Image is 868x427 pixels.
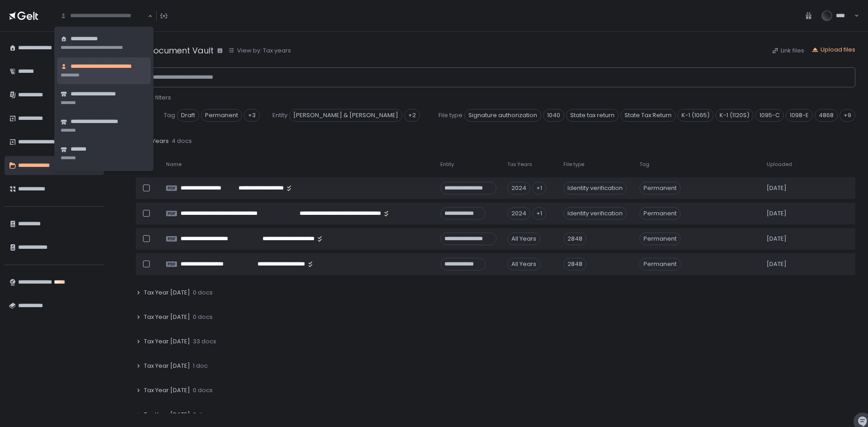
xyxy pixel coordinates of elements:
[507,207,530,220] div: 2024
[677,109,714,122] span: K-1 (1065)
[148,44,214,57] h1: Document Vault
[811,46,855,54] button: Upload files
[786,109,813,122] span: 1098-E
[532,207,546,220] div: +1
[767,161,792,168] span: Uploaded
[60,11,147,20] input: Search for option
[563,207,627,220] div: Identity verification
[767,235,787,243] span: [DATE]
[166,161,181,168] span: Name
[715,109,754,122] span: K-1 (1120S)
[193,313,213,321] span: 0 docs
[144,289,190,297] span: Tax Year [DATE]
[839,109,855,122] div: +9
[639,161,649,168] span: Tag
[772,47,804,55] button: Link files
[543,109,564,122] span: 1040
[201,109,242,122] span: Permanent
[144,386,190,394] span: Tax Year [DATE]
[767,184,787,192] span: [DATE]
[566,109,619,122] span: State tax return
[404,109,420,122] div: +2
[193,386,213,394] span: 0 docs
[639,258,681,270] span: Permanent
[639,207,681,220] span: Permanent
[767,209,787,218] span: [DATE]
[193,362,208,370] span: 1 doc
[144,362,190,370] span: Tax Year [DATE]
[563,232,587,245] div: 2848
[177,109,199,122] span: Draft
[193,411,213,419] span: 0 docs
[507,182,530,195] div: 2024
[755,109,784,122] span: 1095-C
[507,258,540,270] div: All Years
[439,111,463,119] span: File type
[136,94,171,102] button: - Hide filters
[620,109,676,122] span: State Tax Return
[507,161,532,168] span: Tax Years
[144,137,169,145] span: All Years
[563,258,587,270] div: 2848
[54,6,153,25] div: Search for option
[144,411,190,419] span: Tax Year [DATE]
[440,161,454,168] span: Entity
[228,47,291,55] button: View by: Tax years
[563,161,584,168] span: File type
[639,182,681,195] span: Permanent
[144,313,190,321] span: Tax Year [DATE]
[507,232,540,245] div: All Years
[164,111,175,119] span: Tag
[767,260,787,268] span: [DATE]
[172,137,192,145] span: 4 docs
[272,111,287,119] span: Entity
[193,337,216,346] span: 33 docs
[144,337,190,346] span: Tax Year [DATE]
[244,109,260,122] div: +3
[532,182,546,195] div: +1
[193,289,213,297] span: 0 docs
[639,232,681,245] span: Permanent
[289,109,402,122] span: [PERSON_NAME] & [PERSON_NAME]
[815,109,838,122] span: 4868
[464,109,541,122] span: Signature authorization
[563,182,627,195] div: Identity verification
